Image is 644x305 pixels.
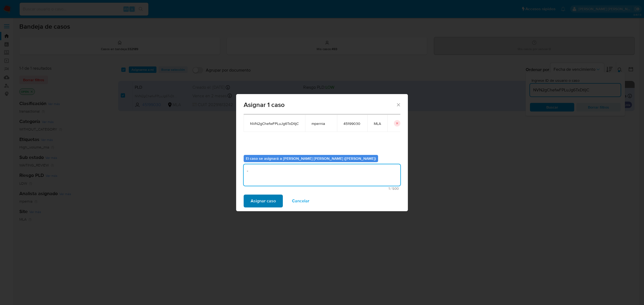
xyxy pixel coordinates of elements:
span: Máximo 500 caracteres [245,187,399,190]
div: assign-modal [236,94,408,211]
span: Asignar 1 caso [244,102,396,108]
span: NVN2gChefwFPLuJg6TxDtljC [250,121,299,126]
b: El caso se asignará a [PERSON_NAME] [PERSON_NAME] ([PERSON_NAME]) [246,156,376,161]
button: Asignar caso [244,195,283,207]
span: Cancelar [292,195,309,207]
button: Cancelar [285,195,316,207]
textarea: - [244,164,400,186]
button: Cerrar ventana [396,102,401,107]
span: Asignar caso [251,195,276,207]
span: 45199030 [343,121,361,126]
span: MLA [374,121,381,126]
span: mpernia [312,121,331,126]
button: icon-button [394,120,400,127]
